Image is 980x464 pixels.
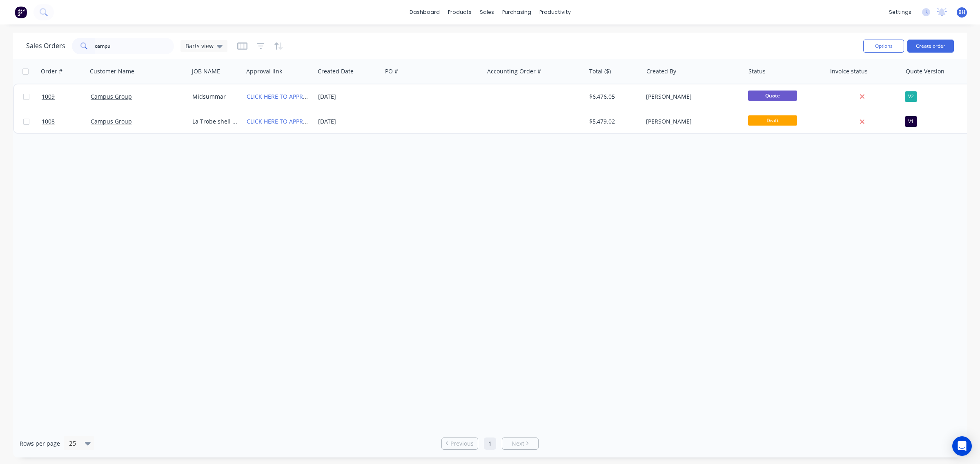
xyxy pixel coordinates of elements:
a: 1008 [42,109,91,134]
div: $6,476.05 [589,93,637,101]
a: Previous page [442,440,478,448]
span: 1009 [42,93,55,101]
a: Page 1 is your current page [484,437,496,450]
div: productivity [535,6,575,18]
span: Quote [748,91,797,101]
div: Order # [41,67,62,75]
span: 1008 [42,117,55,126]
img: Factory [15,6,27,18]
div: Quote Version [906,67,944,75]
ul: Pagination [438,437,542,450]
a: Campus Group [91,117,132,125]
a: CLICK HERE TO APPROVE QUOTE [247,93,335,100]
div: $5,479.02 [589,117,637,126]
button: Create order [907,40,954,53]
div: V2 [905,91,917,102]
div: Midsummar [192,93,238,101]
span: Draft [748,115,797,126]
div: Invoice status [830,67,868,75]
a: dashboard [405,6,444,18]
a: CLICK HERE TO APPROVE QUOTE [247,117,335,125]
input: Search... [95,38,174,54]
a: 1009 [42,84,91,109]
div: JOB NAME [192,67,220,75]
div: Open Intercom Messenger [952,436,972,456]
span: Rows per page [20,440,60,448]
span: Previous [450,440,474,448]
div: La Trobe shell install [192,117,238,126]
div: V1 [905,116,917,127]
div: Approval link [246,67,282,75]
div: Created Date [318,67,354,75]
div: [PERSON_NAME] [646,93,737,101]
div: PO # [385,67,398,75]
div: [DATE] [318,93,379,101]
div: Customer Name [90,67,134,75]
div: [PERSON_NAME] [646,117,737,126]
div: purchasing [498,6,535,18]
div: Total ($) [589,67,611,75]
div: Accounting Order # [487,67,541,75]
div: products [444,6,476,18]
span: Barts view [185,42,214,50]
div: [DATE] [318,117,379,126]
div: Status [748,67,766,75]
div: Created By [646,67,676,75]
button: Options [863,40,904,53]
div: settings [885,6,915,18]
span: BH [958,9,965,16]
h1: Sales Orders [26,42,65,50]
div: sales [476,6,498,18]
a: Campus Group [91,93,132,100]
span: Next [512,440,524,448]
a: Next page [502,440,538,448]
